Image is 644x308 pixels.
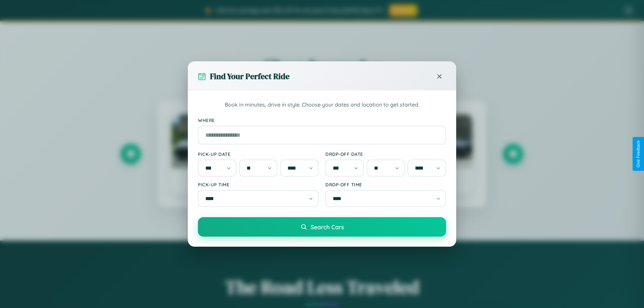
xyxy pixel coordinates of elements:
[198,151,319,157] label: Pick-up Date
[311,223,344,231] span: Search Cars
[325,182,446,187] label: Drop-off Time
[198,117,446,123] label: Where
[198,101,446,109] p: Book in minutes, drive in style. Choose your dates and location to get started.
[198,182,319,187] label: Pick-up Time
[198,217,446,237] button: Search Cars
[325,151,446,157] label: Drop-off Date
[210,71,289,82] h3: Find Your Perfect Ride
